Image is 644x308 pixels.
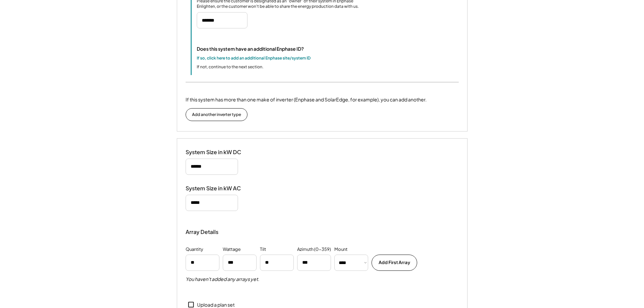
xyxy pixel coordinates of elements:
div: If so, click here to add an additional Enphase site/system ID [197,55,311,61]
div: System Size in kW DC [186,149,253,156]
div: Mount [334,246,348,253]
div: System Size in kW AC [186,185,253,192]
div: Azimuth (0-359) [297,246,331,253]
div: Quantity [186,246,203,253]
div: Does this system have an additional Enphase ID? [197,45,304,52]
button: Add another inverter type [186,108,247,121]
button: Add First Array [372,255,417,271]
h5: You haven't added any arrays yet. [186,276,259,283]
div: Wattage [223,246,241,253]
div: If this system has more than one make of inverter (Enphase and SolarEdge, for example), you can a... [186,96,427,103]
div: If not, continue to the next section. [197,64,263,70]
div: Tilt [260,246,266,253]
div: Array Details [186,228,219,236]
